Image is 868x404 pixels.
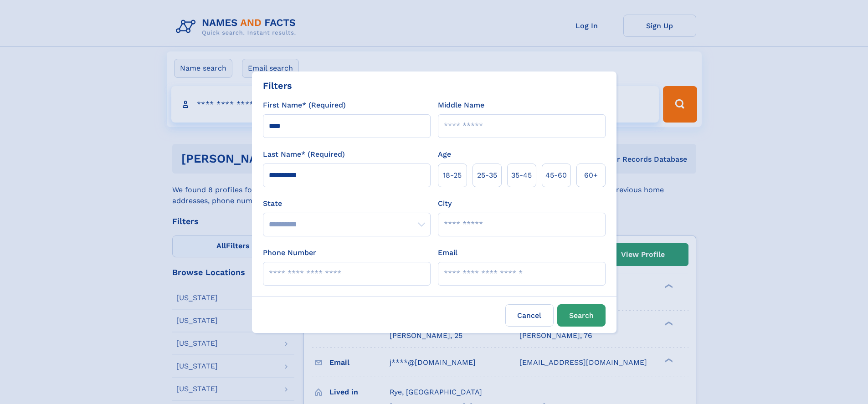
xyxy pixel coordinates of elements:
[263,198,431,209] label: State
[438,100,484,111] label: Middle Name
[584,170,598,181] span: 60+
[263,79,292,92] div: Filters
[438,149,451,160] label: Age
[263,100,346,111] label: First Name* (Required)
[263,149,345,160] label: Last Name* (Required)
[545,170,567,181] span: 45‑60
[557,304,606,327] button: Search
[438,247,457,258] label: Email
[443,170,462,181] span: 18‑25
[438,198,452,209] label: City
[511,170,532,181] span: 35‑45
[263,247,316,258] label: Phone Number
[477,170,497,181] span: 25‑35
[505,304,554,327] label: Cancel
